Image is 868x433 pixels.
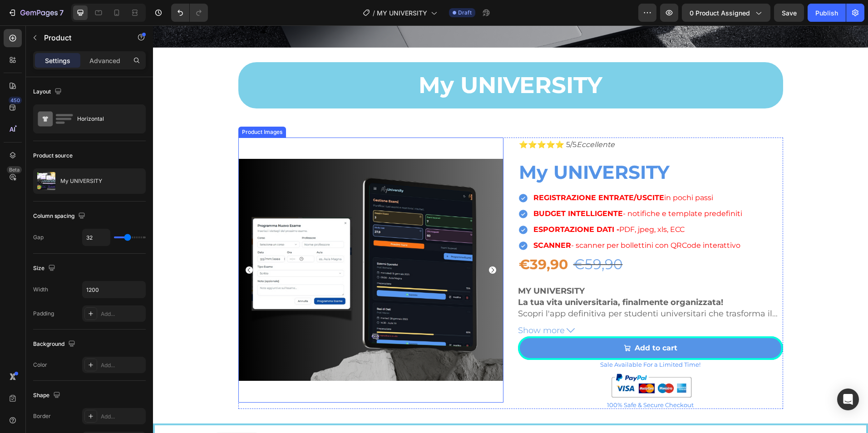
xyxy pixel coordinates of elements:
[447,335,547,343] span: Sale Available For a Limited Time!
[365,300,412,310] span: Show more
[365,311,630,335] button: Add to cart
[33,152,73,160] div: Product source
[87,103,131,111] div: Product Images
[101,413,143,421] div: Add...
[153,25,868,433] iframe: Design area
[83,281,145,298] input: Auto
[690,8,750,18] span: 0 product assigned
[33,210,87,222] div: Column spacing
[380,169,589,176] p: in pochi passi
[59,7,64,18] p: 7
[365,272,570,282] strong: La tua vita universitaria, finalmente organizzata!
[89,56,120,65] p: Advanced
[33,338,77,350] div: Background
[33,262,57,275] div: Size
[33,361,47,369] div: Color
[380,216,589,224] p: - scanner per bollettini con QRCode interattivo
[37,172,55,190] img: product feature img
[60,178,102,184] p: My UNIVERSITY
[33,285,48,294] div: Width
[424,115,462,123] i: Eccellente
[373,8,375,18] span: /
[7,166,22,173] div: Beta
[336,241,343,248] button: Carousel Next Arrow
[419,226,471,253] div: €59,90
[815,8,838,18] div: Publish
[33,86,64,98] div: Layout
[454,376,541,383] span: 100% Safe & Secure Checkout
[380,201,589,208] p: PDF, jpeg, xls, ECC
[365,134,630,160] h2: My UNIVERSITY
[782,9,797,17] span: Save
[4,4,68,22] button: 7
[33,310,54,318] div: Padding
[33,233,44,241] div: Gap
[44,32,121,43] p: Product
[101,310,143,318] div: Add...
[808,4,846,22] button: Publish
[366,113,629,126] p: ⭐⭐⭐⭐⭐ 5/5
[33,389,62,402] div: Shape
[365,261,432,271] strong: MY UNIVERSITY
[83,229,110,246] input: Auto
[365,226,416,252] div: €39,90
[9,97,22,104] div: 450
[171,4,208,22] div: Undo/Redo
[380,216,418,224] strong: SCANNER
[33,412,51,420] div: Border
[682,4,770,22] button: 0 product assigned
[77,108,133,129] div: Horizontal
[365,300,630,310] button: Show more
[774,4,804,22] button: Save
[101,361,143,369] div: Add...
[380,168,511,177] strong: REGISTRAZIONE ENTRATE/USCITE
[365,283,629,385] p: Scopri l'app definitiva per studenti universitari che trasforma il caos accademico in un percorso...
[377,8,427,18] span: MY UNIVERSITY
[837,389,859,410] div: Open Intercom Messenger
[380,185,589,192] p: - notifiche e template predefiniti
[380,200,466,208] strong: ESPORTAZIONE DATI -
[458,9,472,17] span: Draft
[452,345,543,378] img: gempages_571772735588402048-154433ae-aa67-4983-b4ec-aab76aa71751.png
[482,316,524,330] div: Add to cart
[45,56,70,65] p: Settings
[380,184,470,192] strong: BUDGET INTELLIGENTE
